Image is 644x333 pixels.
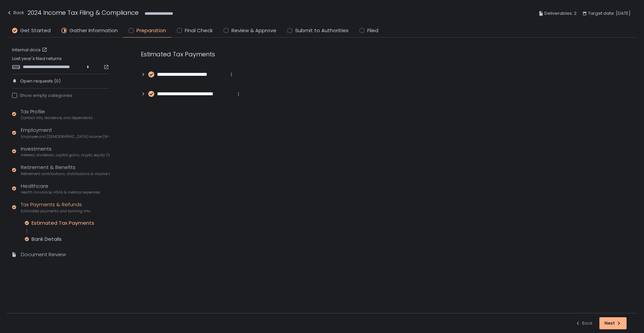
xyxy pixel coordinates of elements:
button: Back [575,317,593,329]
button: Next [599,317,627,329]
span: Retirement contributions, distributions & income (1099-R, 5498) [21,171,110,176]
div: Back [575,320,593,326]
span: Deliverables: 2 [544,9,577,17]
button: Back [7,8,24,19]
span: Submit to Authorities [295,27,348,35]
div: Back [7,9,24,17]
div: Document Review [21,251,66,259]
div: Bank Details [32,236,62,242]
div: Healthcare [21,182,100,195]
span: Contact info, residence, and dependents [21,115,93,120]
span: Target date: [DATE] [588,9,631,17]
span: Preparation [137,27,166,35]
span: Employee and [DEMOGRAPHIC_DATA] income (W-2s) [21,134,110,139]
span: Interest, dividends, capital gains, crypto, equity (1099s, K-1s) [21,153,110,158]
a: Internal docs [12,47,49,53]
div: Employment [21,126,110,139]
span: Estimated payments and banking info [21,209,90,214]
h1: 2024 Income Tax Filing & Compliance [28,8,139,17]
div: Investments [21,145,110,158]
span: Filed [367,27,378,35]
div: Estimated Tax Payments [32,220,94,226]
div: Tax Profile [21,108,93,121]
div: Retirement & Benefits [21,164,110,176]
span: Final Check [185,27,213,35]
div: Next [604,320,622,326]
div: Estimated Tax Payments [141,50,463,59]
span: Gather Information [69,27,118,35]
span: Open requests (0) [20,78,61,84]
span: Get Started [20,27,51,35]
div: Last year's filed returns [12,56,110,70]
div: Tax Payments & Refunds [21,201,90,214]
span: Health insurance, HSAs & medical expenses [21,190,100,195]
span: Review & Approve [231,27,276,35]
